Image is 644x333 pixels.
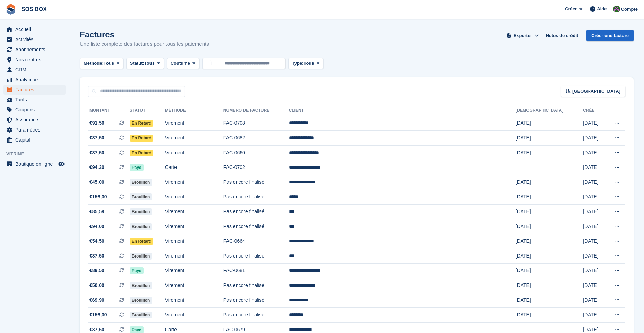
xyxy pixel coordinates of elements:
span: €89,50 [89,267,104,274]
span: Coutume [171,60,190,67]
a: menu [3,45,66,54]
span: €37,50 [89,149,104,156]
a: menu [3,135,66,145]
td: [DATE] [583,293,604,308]
td: [DATE] [516,131,583,146]
span: Statut: [130,60,144,67]
th: Montant [88,105,130,116]
span: Activités [15,35,57,44]
span: Tarifs [15,95,57,105]
td: [DATE] [516,278,583,293]
span: Compte [621,6,638,13]
td: [DATE] [583,278,604,293]
td: Pas encore finalisé [223,175,289,190]
span: Brouillon [130,282,152,289]
td: Pas encore finalisé [223,205,289,219]
button: Coutume [167,58,199,69]
span: Tous [104,60,114,67]
td: Pas encore finalisé [223,293,289,308]
span: Capital [15,135,57,145]
span: €45,00 [89,179,104,186]
span: Brouillon [130,179,152,186]
td: Virement [165,263,223,278]
a: Notes de crédit [543,30,581,41]
span: Analytique [15,75,57,84]
td: [DATE] [516,249,583,264]
span: En retard [130,150,154,156]
span: €94,30 [89,164,104,171]
td: [DATE] [516,308,583,323]
span: Type: [292,60,304,67]
td: [DATE] [583,308,604,323]
td: [DATE] [583,145,604,160]
td: Virement [165,278,223,293]
td: Pas encore finalisé [223,190,289,205]
td: [DATE] [516,263,583,278]
a: menu [3,35,66,44]
span: Brouillon [130,193,152,200]
td: FAC-0660 [223,145,289,160]
td: FAC-0681 [223,263,289,278]
a: menu [3,95,66,105]
span: Abonnements [15,45,57,54]
td: [DATE] [583,234,604,249]
a: menu [3,25,66,34]
a: SOS BOX [19,3,50,15]
td: Virement [165,205,223,219]
a: menu [3,55,66,64]
td: [DATE] [516,116,583,131]
td: Virement [165,308,223,323]
td: Pas encore finalisé [223,249,289,264]
span: Tous [303,60,314,67]
th: Client [289,105,516,116]
span: Créer [565,6,577,12]
a: Boutique d'aperçu [57,160,66,168]
span: €50,00 [89,282,104,289]
a: menu [3,105,66,115]
span: Vitrine [6,151,69,157]
td: Virement [165,116,223,131]
span: Factures [15,85,57,94]
th: [DEMOGRAPHIC_DATA] [516,105,583,116]
td: [DATE] [583,249,604,264]
td: [DATE] [516,175,583,190]
button: Méthode: Tous [80,58,123,69]
td: Carte [165,160,223,175]
img: stora-icon-8386f47178a22dfd0bd8f6a31ec36ba5ce8667c1dd55bd0f319d3a0aa187defe.svg [6,4,16,15]
td: FAC-0708 [223,116,289,131]
span: Aide [597,6,607,12]
a: menu [3,159,66,169]
td: [DATE] [583,131,604,146]
td: [DATE] [516,205,583,219]
span: Méthode: [84,60,104,67]
td: Pas encore finalisé [223,308,289,323]
span: €94,00 [89,223,104,230]
td: [DATE] [583,205,604,219]
td: Pas encore finalisé [223,219,289,234]
td: [DATE] [583,219,604,234]
td: [DATE] [583,190,604,205]
span: Brouillon [130,208,152,215]
span: Brouillon [130,312,152,318]
th: Numéro de facture [223,105,289,116]
td: [DATE] [516,219,583,234]
span: Payé [130,267,144,274]
span: €91,50 [89,119,104,127]
th: Statut [130,105,165,116]
td: Virement [165,234,223,249]
span: Accueil [15,25,57,34]
td: [DATE] [583,160,604,175]
span: €54,50 [89,237,104,245]
span: Coupons [15,105,57,115]
a: menu [3,125,66,135]
span: €69,90 [89,297,104,304]
span: €156,30 [89,311,107,318]
span: Brouillon [130,297,152,304]
span: Boutique en ligne [15,159,57,169]
button: Type: Tous [288,58,324,69]
span: En retard [130,135,154,142]
p: Une liste complète des factures pour tous les paiements [80,40,209,48]
span: CRM [15,65,57,74]
img: ALEXANDRE SOUBIRA [613,6,620,12]
span: En retard [130,238,154,245]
